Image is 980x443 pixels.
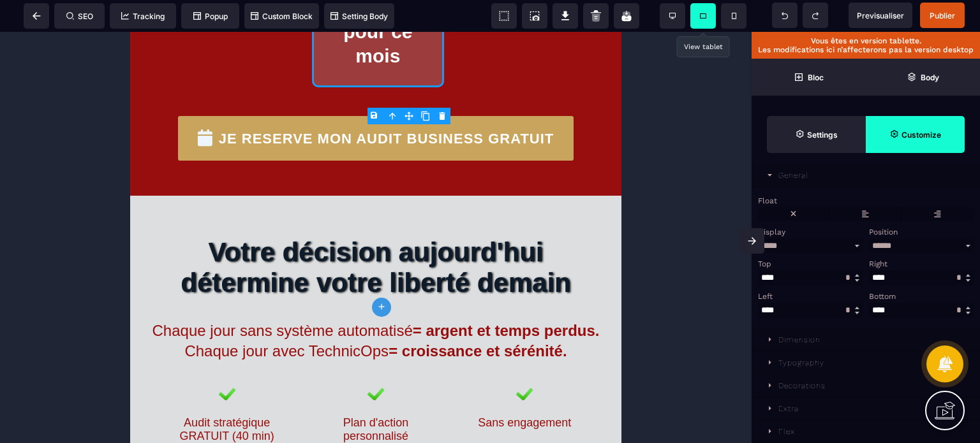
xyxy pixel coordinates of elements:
[235,352,256,372] img: e28503d4fef84dbdd87dafe97494da3f_icons8-coche-emoji-48.png
[522,3,547,29] span: Screenshot
[283,290,470,307] b: = argent et temps perdus.
[181,381,310,414] text: Plan d'action personnalisé
[778,381,826,390] div: Decorations
[758,228,785,236] span: Display
[869,292,896,301] span: Bottom
[258,310,437,328] b: = croissance et sérénité.
[849,3,912,28] span: Preview
[752,59,866,96] span: Open Blocks
[384,352,405,372] img: e28503d4fef84dbdd87dafe97494da3f_icons8-coche-emoji-48.png
[48,84,444,129] button: JE RESERVE MON AUDIT BUSINESS GRATUIT
[251,11,313,21] span: Custom Block
[13,199,479,273] h1: Votre décision aujourd'hui détermine votre liberté demain
[121,11,165,21] span: Tracking
[869,228,898,236] span: Position
[758,45,974,54] p: Les modifications ici n’affecterons pas la version desktop
[902,130,941,140] strong: Customize
[66,11,93,21] span: SEO
[491,3,517,29] span: View components
[930,11,955,20] span: Publier
[87,352,107,372] img: e28503d4fef84dbdd87dafe97494da3f_icons8-coche-emoji-48.png
[778,335,820,344] div: Dimension
[778,427,795,436] div: Flex
[857,11,904,20] span: Previsualiser
[778,404,799,413] div: Extra
[808,73,824,82] strong: Bloc
[869,259,887,268] span: Right
[807,130,838,140] strong: Settings
[921,73,939,82] strong: Body
[758,259,771,268] span: Top
[758,196,777,205] span: Float
[758,36,974,45] p: Vous êtes en version tablette.
[767,116,866,153] span: Settings
[193,11,228,21] span: Popup
[330,11,388,21] span: Setting Body
[866,116,965,153] span: Open Style Manager
[778,358,824,367] div: Typography
[330,381,459,401] text: Sans engagement
[778,171,808,180] div: General
[32,381,161,414] text: Audit stratégique GRATUIT (40 min)
[758,292,773,301] span: Left
[866,59,980,96] span: Open Layer Manager
[13,286,479,333] text: Chaque jour sans système automatisé Chaque jour avec TechnicOps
